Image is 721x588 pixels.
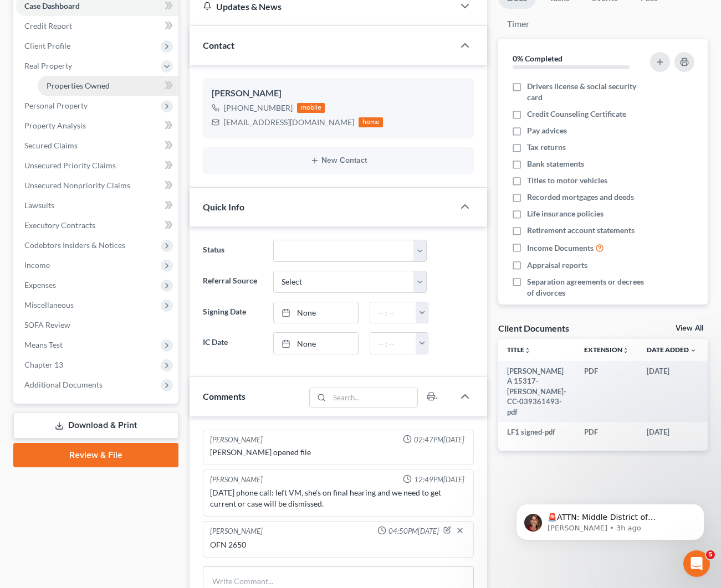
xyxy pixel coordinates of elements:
span: Titles to motor vehicles [527,175,607,186]
div: [PERSON_NAME] [210,526,263,537]
span: Income [24,260,50,270]
strong: 0% Completed [513,54,563,63]
a: None [274,302,357,323]
a: Lawsuits [16,195,178,215]
span: SOFA Review [24,320,70,329]
span: Contact [203,40,234,50]
div: [DATE] phone call: left VM, she's on final hearing and we need to get current or case will be dis... [210,487,467,509]
iframe: Intercom notifications message [499,481,721,558]
label: Status [197,240,268,262]
a: Properties Owned [38,76,178,96]
label: IC Date [197,332,268,354]
span: Retirement account statements [527,225,635,236]
td: [PERSON_NAME] A 15317-[PERSON_NAME]-CC-039361493-pdf [498,361,575,422]
span: Drivers license & social security card [527,81,646,103]
div: [PERSON_NAME] [210,474,263,485]
span: Case Dashboard [24,1,80,11]
div: mobile [297,103,325,113]
span: Separation agreements or decrees of divorces [527,276,646,298]
a: Credit Report [16,16,178,36]
a: Executory Contracts [16,215,178,235]
td: PDF [575,422,638,442]
span: Client Profile [24,41,70,50]
a: Titleunfold_more [507,345,531,354]
span: Codebtors Insiders & Notices [24,240,125,250]
span: Secured Claims [24,141,78,150]
a: View All [676,324,703,332]
td: [DATE] [638,361,705,422]
div: [PHONE_NUMBER] [224,102,293,114]
span: Property Analysis [24,121,86,130]
input: -- : -- [370,333,417,354]
span: Chapter 13 [24,360,63,369]
div: Updates & News [203,1,441,12]
span: Expenses [24,280,56,290]
span: Properties Owned [47,81,110,90]
span: Quick Info [203,202,244,212]
i: expand_more [690,347,697,354]
input: -- : -- [370,302,417,323]
div: home [359,117,383,127]
input: Search... [330,388,418,407]
a: Extensionunfold_more [584,345,629,354]
a: None [274,333,357,354]
span: Real Property [24,61,72,70]
span: Tax returns [527,142,566,153]
td: LF1 signed-pdf [498,422,575,442]
a: Date Added expand_more [647,345,697,354]
a: Download & Print [13,412,178,439]
div: Client Documents [498,322,569,334]
span: Recorded mortgages and deeds [527,192,634,203]
span: Bank statements [527,158,584,169]
i: unfold_more [524,347,531,354]
span: 02:47PM[DATE] [414,435,464,445]
span: Appraisal reports [527,260,587,271]
div: [PERSON_NAME] opened file [210,447,467,458]
span: Credit Report [24,21,72,30]
div: [PERSON_NAME] [210,435,263,445]
span: Personal Property [24,101,88,110]
span: Lawsuits [24,200,54,210]
span: Executory Contracts [24,220,95,230]
span: Unsecured Nonpriority Claims [24,180,130,190]
div: [EMAIL_ADDRESS][DOMAIN_NAME] [224,117,354,128]
a: Secured Claims [16,136,178,156]
span: Miscellaneous [24,300,74,310]
button: New Contact [212,156,465,165]
label: Referral Source [197,271,268,293]
span: 04:50PM[DATE] [388,526,439,537]
span: Comments [203,391,246,401]
a: Unsecured Priority Claims [16,156,178,176]
div: [PERSON_NAME] [212,87,465,100]
span: Unsecured Priority Claims [24,161,116,170]
div: OFN 2650 [210,539,467,550]
i: unfold_more [622,347,629,354]
span: 5 [706,550,715,559]
span: Life insurance policies [527,208,604,219]
a: Review & File [13,443,178,467]
span: Means Test [24,340,63,349]
span: Income Documents [527,243,594,254]
a: SOFA Review [16,315,178,335]
td: PDF [575,361,638,422]
span: 12:49PM[DATE] [414,474,464,485]
a: Unsecured Nonpriority Claims [16,176,178,195]
span: Pay advices [527,125,567,136]
label: Signing Date [197,302,268,324]
span: Credit Counseling Certificate [527,109,626,120]
iframe: Intercom live chat [683,550,710,577]
a: Property Analysis [16,116,178,136]
td: [DATE] [638,422,705,442]
span: Additional Documents [24,380,103,389]
a: Timer [498,13,538,35]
